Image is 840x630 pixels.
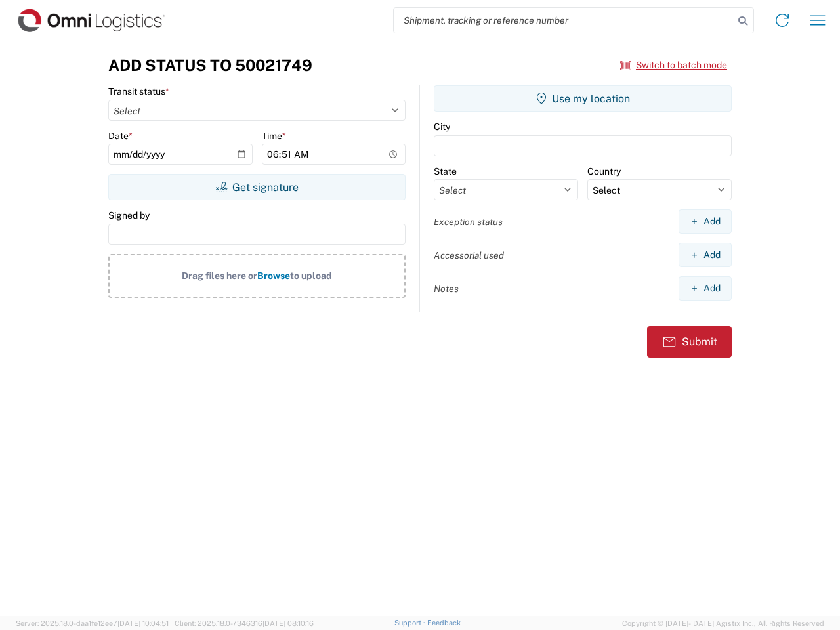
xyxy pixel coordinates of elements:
[434,121,450,133] label: City
[262,619,314,627] span: [DATE] 08:10:16
[679,209,732,234] button: Add
[587,165,621,177] label: Country
[620,54,727,76] button: Switch to batch mode
[434,85,732,112] button: Use my location
[108,209,150,221] label: Signed by
[394,8,734,33] input: Shipment, tracking or reference number
[647,326,732,358] button: Submit
[262,130,286,142] label: Time
[434,216,503,228] label: Exception status
[434,249,504,261] label: Accessorial used
[394,619,427,627] a: Support
[108,56,312,75] h3: Add Status to 50021749
[117,619,169,627] span: [DATE] 10:04:51
[108,85,169,97] label: Transit status
[175,619,314,627] span: Client: 2025.18.0-7346316
[679,243,732,267] button: Add
[108,174,406,200] button: Get signature
[434,283,459,295] label: Notes
[622,618,824,629] span: Copyright © [DATE]-[DATE] Agistix Inc., All Rights Reserved
[257,270,290,281] span: Browse
[290,270,332,281] span: to upload
[679,276,732,301] button: Add
[108,130,133,142] label: Date
[182,270,257,281] span: Drag files here or
[427,619,461,627] a: Feedback
[16,619,169,627] span: Server: 2025.18.0-daa1fe12ee7
[434,165,457,177] label: State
